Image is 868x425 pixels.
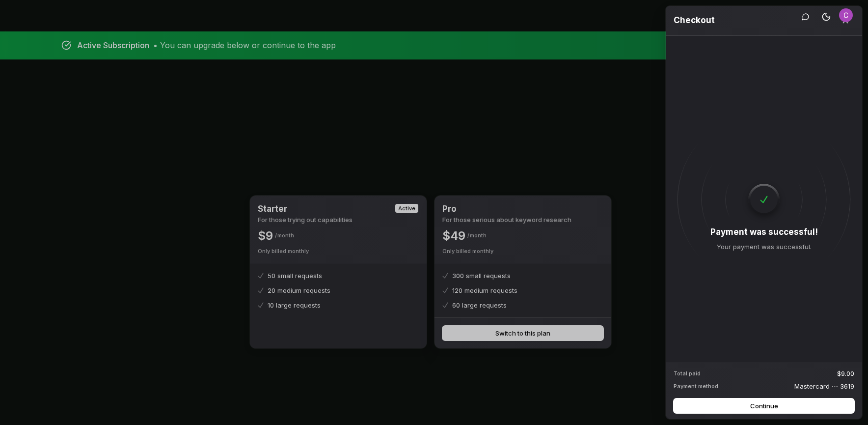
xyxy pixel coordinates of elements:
h2: Checkout [674,15,715,27]
button: Close drawer [837,12,854,29]
span: Mastercard ⋯ 3619 [794,382,854,391]
span: Total paid [674,369,701,377]
span: Payment method [674,382,718,390]
span: $9.00 [837,369,854,378]
button: Continue [674,398,854,413]
p: Your payment was successful. [701,242,827,251]
h2: Payment was successful! [701,227,827,238]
